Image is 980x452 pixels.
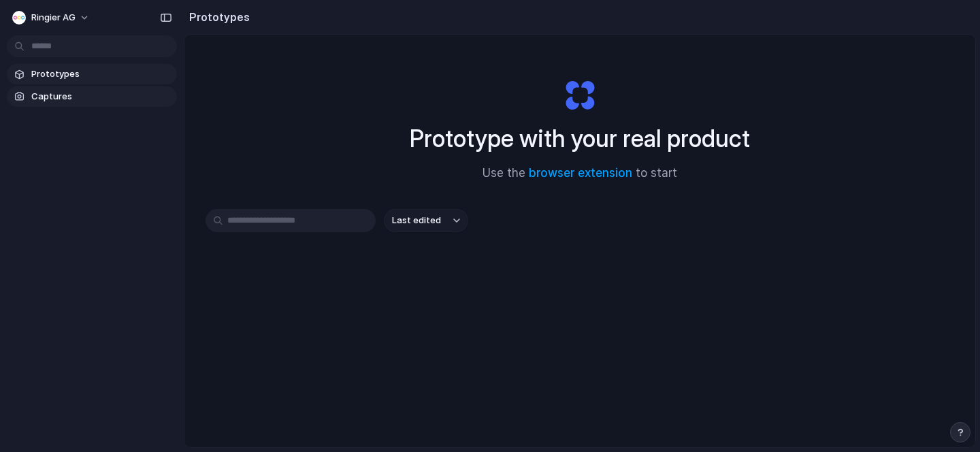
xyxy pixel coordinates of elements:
button: Last edited [384,209,468,232]
span: Ringier AG [31,11,76,25]
span: Last edited [392,214,441,227]
span: Use the to start [483,165,677,182]
a: Prototypes [7,64,177,84]
a: Captures [7,86,177,107]
a: browser extension [529,166,632,180]
span: Prototypes [31,67,171,81]
button: Ringier AG [7,7,97,29]
h2: Prototypes [184,9,250,25]
h1: Prototype with your real product [410,120,750,157]
span: Captures [31,90,171,103]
